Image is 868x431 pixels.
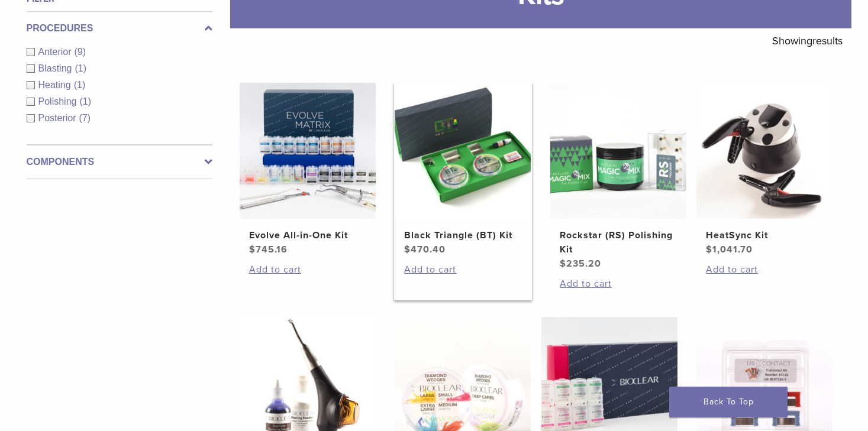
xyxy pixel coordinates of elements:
[772,28,843,53] p: Showing results
[75,47,86,57] span: (9)
[240,83,376,219] img: Evolve All-in-One Kit
[696,83,834,257] a: HeatSync KitHeatSync Kit $1,041.70
[38,47,75,57] span: Anterior
[404,244,411,255] span: $
[560,258,601,270] bdi: 235.20
[249,244,288,255] bdi: 745.16
[27,21,212,35] label: Procedures
[249,244,256,255] span: $
[560,277,677,291] a: Add to cart: “Rockstar (RS) Polishing Kit”
[79,96,91,106] span: (1)
[696,83,832,219] img: HeatSync Kit
[404,263,521,277] a: Add to cart: “Black Triangle (BT) Kit”
[706,228,823,242] h2: HeatSync Kit
[404,244,446,255] bdi: 470.40
[38,63,75,73] span: Blasting
[394,83,532,257] a: Black Triangle (BT) KitBlack Triangle (BT) Kit $470.40
[404,228,521,242] h2: Black Triangle (BT) Kit
[706,244,753,255] bdi: 1,041.70
[27,155,212,169] label: Components
[560,258,566,270] span: $
[79,113,91,123] span: (7)
[38,113,79,123] span: Posterior
[395,83,531,219] img: Black Triangle (BT) Kit
[669,387,788,417] a: Back To Top
[38,80,74,90] span: Heating
[706,263,823,277] a: Add to cart: “HeatSync Kit”
[74,80,86,90] span: (1)
[550,83,688,271] a: Rockstar (RS) Polishing KitRockstar (RS) Polishing Kit $235.20
[560,228,677,257] h2: Rockstar (RS) Polishing Kit
[249,263,366,277] a: Add to cart: “Evolve All-in-One Kit”
[239,83,377,257] a: Evolve All-in-One KitEvolve All-in-One Kit $745.16
[249,228,366,242] h2: Evolve All-in-One Kit
[75,63,86,73] span: (1)
[550,83,686,219] img: Rockstar (RS) Polishing Kit
[38,96,80,106] span: Polishing
[706,244,712,255] span: $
